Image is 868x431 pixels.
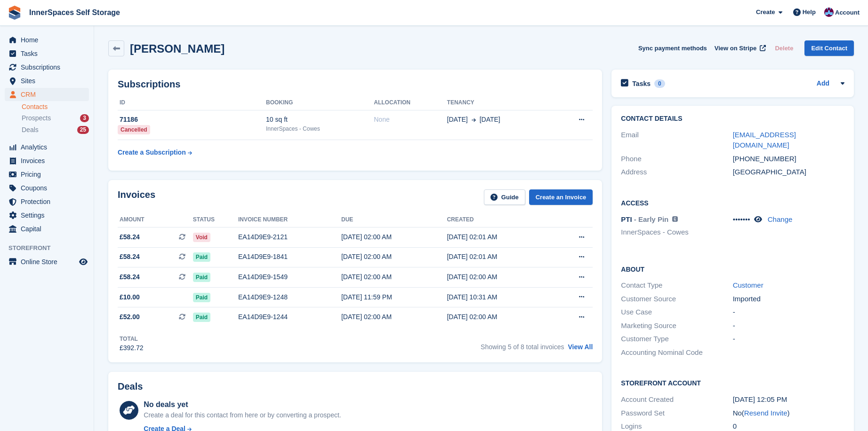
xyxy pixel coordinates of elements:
div: Cancelled [118,125,150,134]
span: Account [835,8,860,17]
th: Booking [266,95,374,110]
span: Online Store [21,255,77,268]
div: [DATE] 11:59 PM [341,292,447,302]
img: Paul Allo [824,8,834,17]
span: View on Stripe [715,44,756,53]
div: Account Created [621,394,732,405]
h2: Access [621,198,844,207]
span: Help [803,8,816,17]
span: Create [756,8,775,17]
div: EA14D9E9-1549 [238,272,341,282]
a: Contacts [22,102,89,111]
th: Amount [118,212,193,227]
span: Pricing [21,168,77,181]
th: Due [341,212,447,227]
button: Sync payment methods [638,40,707,56]
a: Customer [733,281,764,289]
a: menu [5,209,89,222]
h2: Subscriptions [118,79,593,90]
div: Password Set [621,408,732,419]
span: Analytics [21,141,77,154]
div: None [374,115,447,125]
span: £52.00 [120,312,140,322]
a: Preview store [78,256,89,267]
div: - [733,321,844,331]
img: icon-info-grey-7440780725fd019a000dd9b08b2336e03edf1995a4989e88bcd33f0948082b44.svg [672,216,678,222]
span: Tasks [21,47,77,60]
a: menu [5,154,89,167]
a: [EMAIL_ADDRESS][DOMAIN_NAME] [733,131,796,149]
a: menu [5,141,89,154]
a: menu [5,88,89,101]
span: £58.24 [120,272,140,282]
li: InnerSpaces - Cowes [621,227,732,238]
span: PTI [621,215,632,223]
span: Protection [21,195,77,208]
a: Create an Invoice [529,189,593,205]
a: menu [5,222,89,235]
div: Imported [733,294,844,305]
div: InnerSpaces - Cowes [266,125,374,133]
button: Delete [771,40,797,56]
span: ••••••• [733,215,750,223]
span: Subscriptions [21,61,77,74]
a: Change [768,215,793,223]
div: Total [120,335,144,343]
span: £10.00 [120,292,140,302]
div: [GEOGRAPHIC_DATA] [733,167,844,178]
div: EA14D9E9-1244 [238,312,341,322]
h2: Invoices [118,189,155,205]
div: [DATE] 10:31 AM [447,292,552,302]
div: Accounting Nominal Code [621,347,732,358]
a: menu [5,74,89,87]
div: No [733,408,844,419]
div: EA14D9E9-2121 [238,232,341,242]
th: Status [193,212,238,227]
a: Deals 25 [22,125,89,135]
div: EA14D9E9-1841 [238,252,341,262]
span: Settings [21,209,77,222]
a: menu [5,195,89,208]
h2: Contact Details [621,115,844,123]
a: menu [5,255,89,268]
div: 71186 [118,115,266,125]
a: View on Stripe [711,40,768,56]
div: 10 sq ft [266,115,374,125]
a: Guide [484,189,525,205]
h2: Storefront Account [621,378,844,387]
span: [DATE] [480,115,500,125]
th: Invoice number [238,212,341,227]
span: ( ) [742,409,790,417]
span: £58.24 [120,232,140,242]
div: EA14D9E9-1248 [238,292,341,302]
div: £392.72 [120,343,144,353]
a: InnerSpaces Self Storage [25,5,124,20]
span: Paid [193,313,210,322]
span: Paid [193,293,210,302]
h2: [PERSON_NAME] [130,42,225,55]
div: Customer Type [621,334,732,345]
a: Resend Invite [744,409,788,417]
a: Create a Subscription [118,144,192,161]
div: 3 [80,114,89,122]
img: stora-icon-8386f47178a22dfd0bd8f6a31ec36ba5ce8667c1dd55bd0f319d3a0aa187defe.svg [8,6,22,20]
div: [DATE] 02:00 AM [341,252,447,262]
span: CRM [21,88,77,101]
div: Create a deal for this contact from here or by converting a prospect. [144,410,341,420]
span: Void [193,233,210,242]
span: [DATE] [447,115,468,125]
a: menu [5,33,89,47]
div: Email [621,130,732,151]
a: menu [5,181,89,195]
span: Storefront [8,243,94,253]
div: Marketing Source [621,321,732,331]
span: - Early Pin [634,215,668,223]
span: Coupons [21,181,77,195]
th: ID [118,95,266,110]
a: menu [5,61,89,74]
div: 25 [77,126,89,134]
div: 0 [654,79,665,88]
span: Prospects [22,114,51,123]
span: Deals [22,125,39,134]
span: Paid [193,273,210,282]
